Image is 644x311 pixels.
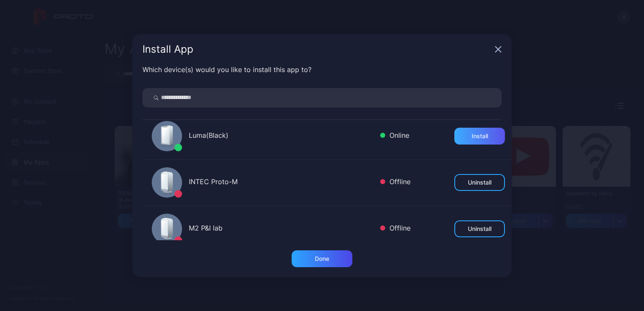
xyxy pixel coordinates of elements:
div: Done [315,255,329,262]
button: Uninstall [454,174,505,191]
button: Uninstall [454,220,505,237]
div: Install [472,133,488,139]
div: Offline [380,177,411,189]
div: Online [380,130,409,142]
div: INTEC Proto-M [189,177,373,189]
div: Which device(s) would you like to install this app to? [142,64,502,75]
div: Luma(Black) [189,130,373,142]
div: M2 P&I lab [189,223,373,235]
div: Install App [142,44,491,54]
div: Offline [380,223,411,235]
div: Uninstall [468,225,491,232]
button: Install [454,128,505,145]
button: Done [292,250,352,267]
div: Uninstall [468,179,491,186]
